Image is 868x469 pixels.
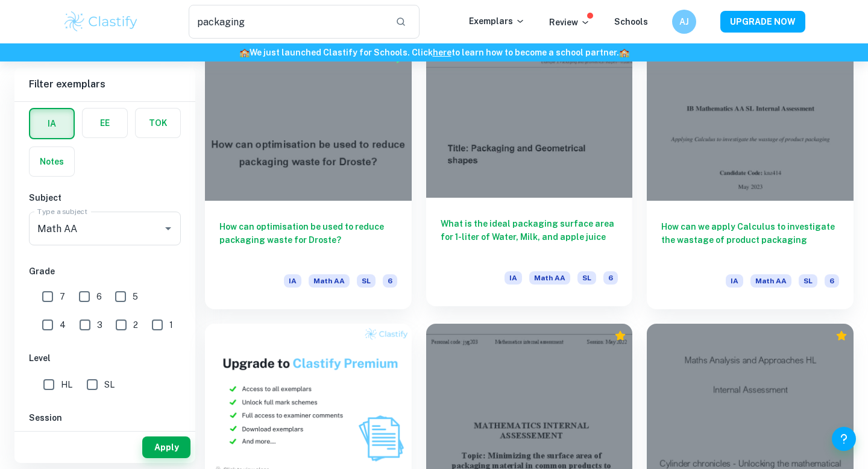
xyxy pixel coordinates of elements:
[433,48,451,57] a: here
[96,290,102,303] span: 6
[441,217,618,257] h6: What is the ideal packaging surface area for 1-liter of Water, Milk, and apple juice
[825,274,839,288] span: 6
[661,220,839,260] h6: How can we apply Calculus to investigate the wastage of product packaging
[577,271,596,285] span: SL
[133,318,138,332] span: 2
[189,5,386,39] input: Search for any exemplars...
[37,206,87,216] label: Type a subject
[469,14,525,28] p: Exemplars
[726,274,743,288] span: IA
[529,271,570,285] span: Math AA
[614,17,648,27] a: Schools
[30,109,74,138] button: IA
[750,274,791,288] span: Math AA
[549,16,590,29] p: Review
[142,436,190,458] button: Apply
[672,10,696,34] button: AJ
[357,274,376,288] span: SL
[647,46,854,309] a: How can we apply Calculus to investigate the wastage of product packagingIAMath AASL6
[720,11,805,33] button: UPGRADE NOW
[104,378,115,391] span: SL
[614,330,626,342] div: Premium
[309,274,350,288] span: Math AA
[97,318,102,332] span: 3
[63,10,139,34] img: Clastify logo
[29,265,181,278] h6: Grade
[136,109,180,137] button: TOK
[83,109,127,137] button: EE
[169,318,173,332] span: 1
[832,427,856,451] button: Help and Feedback
[239,48,250,57] span: 🏫
[383,274,397,288] span: 6
[219,220,397,260] h6: How can optimisation be used to reduce packaging waste for Droste?
[505,271,522,285] span: IA
[29,351,181,365] h6: Level
[205,46,412,309] a: How can optimisation be used to reduce packaging waste for Droste?IAMath AASL6
[30,147,74,176] button: Notes
[29,411,181,424] h6: Session
[61,378,72,391] span: HL
[678,15,691,28] h6: AJ
[603,271,618,285] span: 6
[14,68,195,101] h6: Filter exemplars
[60,318,66,332] span: 4
[619,48,629,57] span: 🏫
[160,220,177,237] button: Open
[133,290,138,303] span: 5
[284,274,301,288] span: IA
[60,290,65,303] span: 7
[2,46,866,59] h6: We just launched Clastify for Schools. Click to learn how to become a school partner.
[799,274,817,288] span: SL
[835,330,848,342] div: Premium
[426,46,633,309] a: What is the ideal packaging surface area for 1-liter of Water, Milk, and apple juiceIAMath AASL6
[29,191,181,204] h6: Subject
